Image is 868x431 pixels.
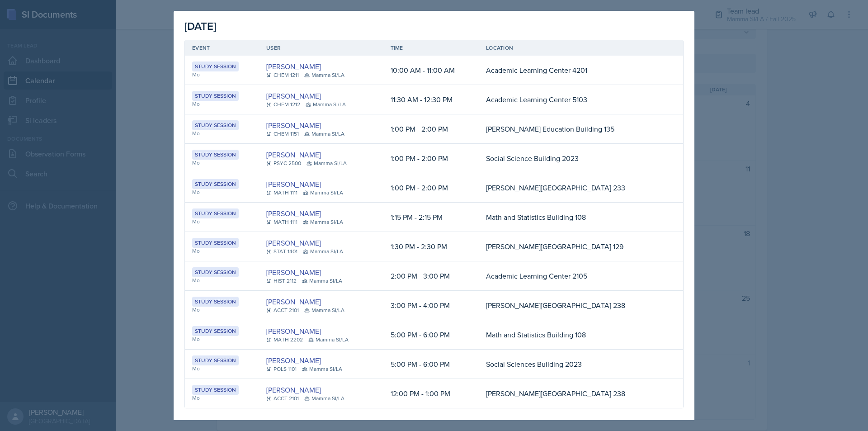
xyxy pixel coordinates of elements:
a: [PERSON_NAME] [266,355,321,366]
div: Mo [192,335,252,343]
div: Mo [192,394,252,402]
div: Mo [192,306,252,314]
td: 1:00 PM - 2:00 PM [383,144,479,173]
div: PSYC 2500 [266,159,301,167]
th: Location [479,40,665,56]
div: Mo [192,100,252,108]
td: [PERSON_NAME][GEOGRAPHIC_DATA] 238 [479,379,665,408]
a: [PERSON_NAME] [266,61,321,72]
div: Mo [192,159,252,167]
div: Mamma SI/LA [304,71,344,79]
div: ACCT 2101 [266,306,299,314]
div: Study Session [192,355,239,365]
td: 1:15 PM - 2:15 PM [383,203,479,232]
div: CHEM 1151 [266,130,299,138]
div: Study Session [192,179,239,189]
div: Close [657,420,678,427]
td: Academic Learning Center 5103 [479,85,665,114]
a: [PERSON_NAME] [266,384,321,395]
div: CHEM 1211 [266,71,299,79]
div: Study Session [192,208,239,218]
div: Study Session [192,297,239,307]
th: User [259,40,383,56]
th: Time [383,40,479,56]
a: [PERSON_NAME] [266,149,321,160]
a: [PERSON_NAME] [266,237,321,248]
td: 5:00 PM - 6:00 PM [383,350,479,379]
div: POLS 1101 [266,365,297,373]
div: Mamma SI/LA [303,247,343,256]
div: Mamma SI/LA [304,130,344,138]
a: [PERSON_NAME] [266,120,321,131]
div: CHEM 1212 [266,100,300,109]
a: [PERSON_NAME] [266,267,321,278]
th: Event [185,40,259,56]
div: Study Session [192,91,239,101]
div: Mamma SI/LA [304,394,344,403]
div: Study Session [192,267,239,277]
a: [PERSON_NAME] [266,90,321,101]
div: Study Session [192,150,239,160]
td: Math and Statistics Building 108 [479,203,665,232]
div: Mo [192,276,252,284]
div: Mo [192,218,252,226]
td: 12:00 PM - 1:00 PM [383,379,479,408]
div: Mamma SI/LA [304,306,344,314]
div: HIST 2112 [266,277,297,285]
td: [PERSON_NAME][GEOGRAPHIC_DATA] 233 [479,173,665,203]
td: 10:00 AM - 11:00 AM [383,56,479,85]
a: [PERSON_NAME] [266,179,321,189]
div: Study Session [192,238,239,248]
div: Mo [192,188,252,196]
td: 1:00 PM - 2:00 PM [383,114,479,144]
a: [PERSON_NAME] [266,326,321,336]
td: 3:00 PM - 4:00 PM [383,291,479,320]
a: [PERSON_NAME] [266,296,321,307]
td: 2:00 PM - 3:00 PM [383,261,479,291]
div: MATH 1111 [266,189,297,197]
div: MATH 1111 [266,218,297,226]
div: STAT 1401 [266,247,297,256]
div: Mo [192,71,252,79]
div: Study Session [192,385,239,395]
div: Mamma SI/LA [303,189,343,197]
td: 1:30 PM - 2:30 PM [383,232,479,261]
div: [DATE] [184,18,684,34]
td: 11:30 AM - 12:30 PM [383,85,479,114]
div: Mamma SI/LA [302,277,342,285]
div: Mamma SI/LA [302,365,342,373]
div: Study Session [192,62,239,71]
button: Close [651,416,684,431]
div: Study Session [192,120,239,130]
div: Mamma SI/LA [308,336,349,344]
td: Academic Learning Center 4201 [479,56,665,85]
a: [PERSON_NAME] [266,208,321,219]
div: Study Session [192,326,239,336]
div: Mamma SI/LA [306,100,346,109]
td: [PERSON_NAME][GEOGRAPHIC_DATA] 238 [479,291,665,320]
div: Mamma SI/LA [303,218,343,226]
td: 1:00 PM - 2:00 PM [383,173,479,203]
div: Mo [192,365,252,373]
div: Mo [192,247,252,255]
div: Mo [192,129,252,137]
div: Mamma SI/LA [307,159,347,167]
td: Academic Learning Center 2105 [479,261,665,291]
td: Math and Statistics Building 108 [479,320,665,350]
div: ACCT 2101 [266,394,299,403]
td: [PERSON_NAME][GEOGRAPHIC_DATA] 129 [479,232,665,261]
div: MATH 2202 [266,336,303,344]
td: Social Sciences Building 2023 [479,350,665,379]
td: 5:00 PM - 6:00 PM [383,320,479,350]
td: Social Science Building 2023 [479,144,665,173]
td: [PERSON_NAME] Education Building 135 [479,114,665,144]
